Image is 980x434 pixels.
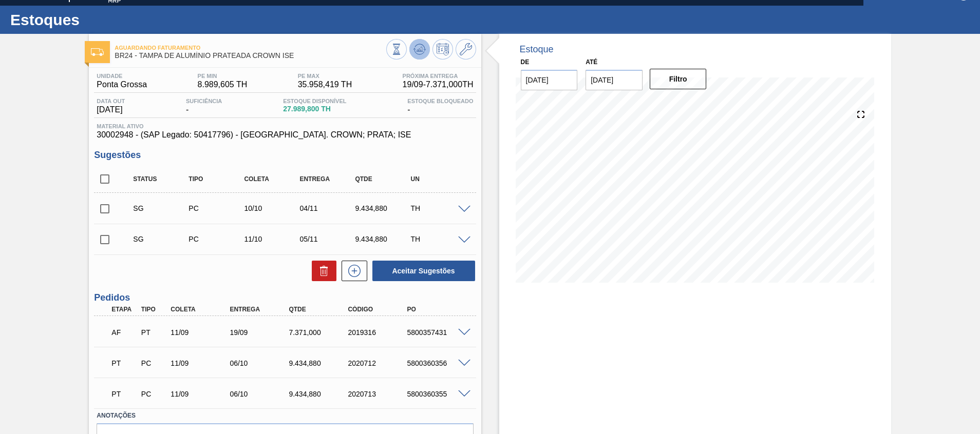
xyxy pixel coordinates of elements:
div: 19/09/2025 [227,328,293,337]
span: Suficiência [186,98,222,104]
span: PE MAX [298,73,352,79]
input: dd/mm/yyyy [521,70,578,90]
div: Sugestão Criada [130,235,192,243]
span: Material ativo [97,123,473,129]
div: 5800357431 [404,328,470,337]
div: 9.434,880 [352,235,414,243]
div: 05/11/2025 [297,235,359,243]
div: 7.371,000 [286,328,352,337]
div: Pedido em Trânsito [109,383,140,405]
div: Coleta [241,175,303,183]
div: Estoque [520,44,554,55]
label: De [521,58,530,66]
span: Estoque Disponível [283,98,346,104]
div: 11/09/2025 [168,328,234,337]
div: - [183,98,224,114]
span: 27.989,800 TH [283,105,346,113]
span: 8.989,605 TH [198,80,248,89]
input: dd/mm/yyyy [586,70,643,90]
div: TH [408,235,469,243]
div: 06/10/2025 [227,359,293,367]
div: Aguardando Faturamento [109,321,140,344]
span: BR24 - TAMPA DE ALUMÍNIO PRATEADA CROWN ISE [115,52,386,60]
button: Ir ao Master Data / Geral [456,39,476,60]
div: Tipo [186,175,248,183]
div: Tipo [139,306,169,313]
div: Sugestão Criada [130,204,192,212]
div: 2020712 [345,359,411,367]
div: 9.434,880 [286,359,352,367]
div: Qtde [286,306,352,313]
div: Pedido de Compra [139,359,169,367]
div: Código [345,306,411,313]
span: 35.958,419 TH [298,80,352,89]
button: Programar Estoque [432,39,453,60]
span: Estoque Bloqueado [407,98,473,104]
button: Aceitar Sugestões [372,261,475,281]
div: 11/09/2025 [168,359,234,367]
div: Entrega [297,175,359,183]
div: 04/11/2025 [297,204,359,212]
p: PT [111,390,137,398]
p: PT [111,359,137,367]
div: Pedido de Compra [186,235,248,243]
div: Coleta [168,306,234,313]
button: Atualizar Gráfico [409,39,430,60]
span: 19/09 - 7.371,000 TH [403,80,474,89]
div: 9.434,880 [286,390,352,398]
div: Excluir Sugestões [307,261,336,281]
div: 11/10/2025 [241,235,303,243]
div: 5800360356 [404,359,470,367]
div: - [405,98,476,114]
div: Aceitar Sugestões [367,260,476,282]
h3: Pedidos [94,292,476,303]
span: 30002948 - (SAP Legado: 50417796) - [GEOGRAPHIC_DATA]. CROWN; PRATA; ISE [97,130,473,140]
span: Aguardando Faturamento [115,45,386,51]
span: Ponta Grossa [97,80,147,89]
button: Visão Geral dos Estoques [386,39,407,60]
div: Qtde [352,175,414,183]
img: Ícone [91,48,104,56]
span: Unidade [97,73,147,79]
div: 2020713 [345,390,411,398]
div: Entrega [227,306,293,313]
h1: Estoques [10,14,193,26]
span: PE MIN [198,73,248,79]
div: Pedido em Trânsito [109,352,140,374]
span: [DATE] [97,105,125,114]
button: Filtro [650,69,707,89]
div: Etapa [109,306,140,313]
div: Nova sugestão [336,261,367,281]
div: 11/09/2025 [168,390,234,398]
div: Status [130,175,192,183]
label: Anotações [97,408,473,423]
h3: Sugestões [94,150,476,161]
label: Até [586,58,597,66]
div: 9.434,880 [352,204,414,212]
div: Pedido de Compra [186,204,248,212]
p: AF [111,328,137,337]
div: 10/10/2025 [241,204,303,212]
div: UN [408,175,469,183]
span: Data out [97,98,125,104]
span: Próxima Entrega [403,73,474,79]
div: Pedido de Transferência [139,328,169,337]
div: 2019316 [345,328,411,337]
div: Pedido de Compra [139,390,169,398]
div: PO [404,306,470,313]
div: 5800360355 [404,390,470,398]
div: 06/10/2025 [227,390,293,398]
div: TH [408,204,469,212]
